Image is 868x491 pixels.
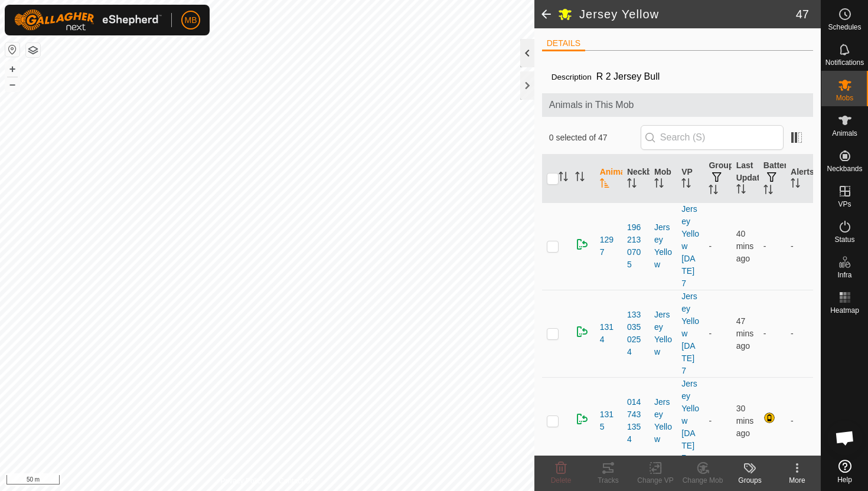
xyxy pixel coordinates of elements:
a: Jersey Yellow [DATE] 7 [681,204,699,288]
td: - [786,290,813,377]
span: 1297 [600,234,618,258]
p-sorticon: Activate to sort [791,180,800,189]
button: Reset Map [5,42,19,57]
img: returning on [575,412,589,426]
span: Delete [551,476,572,485]
span: Heatmap [830,307,859,314]
td: - [759,202,786,290]
span: MB [185,14,197,27]
span: 1314 [600,321,618,346]
span: Infra [837,271,851,279]
p-sorticon: Activate to sort [600,180,609,189]
td: - [704,290,731,377]
p-sorticon: Activate to sort [627,180,637,189]
img: returning on [575,237,589,251]
p-sorticon: Activate to sort [736,186,746,195]
span: Animals in This Mob [549,98,807,112]
span: VPs [838,201,851,208]
div: 1962130705 [627,221,645,271]
td: - [786,377,813,464]
p-sorticon: Activate to sort [654,180,664,189]
img: Gallagher Logo [14,9,162,31]
span: 47 [796,5,809,23]
td: - [704,202,731,290]
th: VP [677,155,704,203]
th: Neckband [622,155,650,203]
a: Help [821,455,868,488]
label: Description [552,73,592,81]
a: Privacy Policy [220,476,265,486]
th: Mob [650,155,677,203]
th: Alerts [786,155,813,203]
th: Battery [759,155,786,203]
span: 0 selected of 47 [549,132,641,144]
p-sorticon: Activate to sort [763,186,773,196]
p-sorticon: Activate to sort [559,174,568,183]
p-sorticon: Activate to sort [709,186,718,196]
div: Groups [726,475,774,486]
li: DETAILS [542,37,585,51]
span: 1315 [600,408,618,433]
button: Map Layers [26,43,40,57]
div: Jersey Yellow [654,309,672,358]
span: Help [837,476,852,483]
td: - [759,290,786,377]
img: returning on [575,325,589,339]
a: Jersey Yellow [DATE] 7 [681,379,699,463]
th: Last Updated [732,155,759,203]
p-sorticon: Activate to sort [575,174,585,183]
div: 0147431354 [627,396,645,446]
span: Schedules [828,24,861,31]
div: Jersey Yellow [654,221,672,271]
span: Notifications [825,59,864,66]
th: Animal [595,155,622,203]
div: Change VP [632,475,679,486]
a: Contact Us [279,476,314,486]
div: 1330350254 [627,309,645,358]
td: - [786,202,813,290]
th: Groups [704,155,731,203]
span: 7 Sept 2025, 7:55 am [736,316,754,351]
div: More [774,475,821,486]
div: Change Mob [679,475,726,486]
span: Neckbands [827,165,862,172]
div: Jersey Yellow [654,396,672,446]
h2: Jersey Yellow [579,7,796,21]
input: Search (S) [641,125,784,150]
span: 7 Sept 2025, 8:12 am [736,404,754,438]
td: - [704,377,731,464]
a: Jersey Yellow [DATE] 7 [681,292,699,375]
span: Status [834,236,854,243]
p-sorticon: Activate to sort [681,180,691,189]
span: R 2 Jersey Bull [592,67,665,86]
span: Mobs [836,94,853,102]
span: Animals [832,130,857,137]
button: + [5,62,19,76]
div: Open chat [827,420,863,456]
button: – [5,77,19,91]
span: 7 Sept 2025, 8:02 am [736,229,754,263]
div: Tracks [585,475,632,486]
